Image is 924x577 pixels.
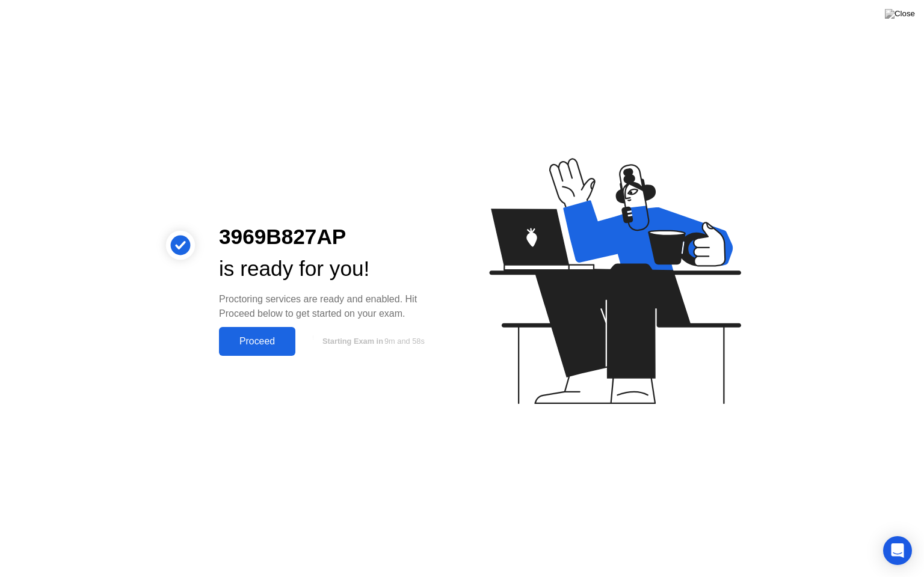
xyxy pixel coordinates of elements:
[223,336,292,347] div: Proceed
[219,292,443,321] div: Proctoring services are ready and enabled. Hit Proceed below to get started on your exam.
[219,221,443,253] div: 3969B827AP
[885,9,915,19] img: Close
[301,330,443,353] button: Starting Exam in9m and 58s
[384,337,425,346] span: 9m and 58s
[219,253,443,285] div: is ready for you!
[883,536,912,565] div: Open Intercom Messenger
[219,327,295,356] button: Proceed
